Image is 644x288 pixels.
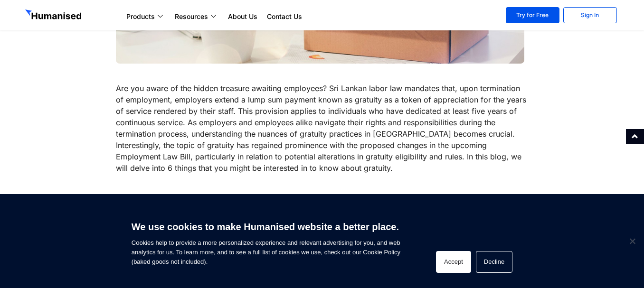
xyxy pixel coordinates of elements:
a: About Us [223,11,262,22]
a: Resources [170,11,223,22]
a: Products [122,11,170,22]
a: Sign In [563,7,617,23]
span: Cookies help to provide a more personalized experience and relevant advertising for you, and web ... [132,215,400,267]
p: Are you aware of the hidden treasure awaiting employees? Sri Lankan labor law mandates that, upon... [116,83,529,174]
span: Decline [627,236,637,246]
img: GetHumanised Logo [25,9,83,22]
a: Try for Free [506,7,559,23]
a: Contact Us [262,11,307,22]
button: Decline [476,251,512,273]
button: Accept [436,251,471,273]
h6: We use cookies to make Humanised website a better place. [132,220,400,233]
